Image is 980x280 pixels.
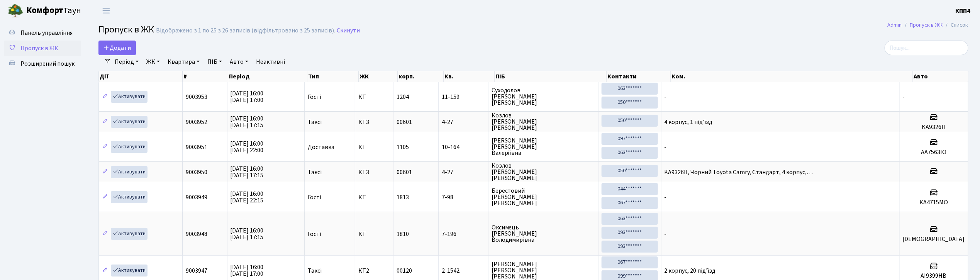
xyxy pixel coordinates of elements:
span: Суходолов [PERSON_NAME] [PERSON_NAME] [492,87,595,106]
span: - [665,193,667,202]
th: Період [228,71,308,82]
h5: КА4715МО [903,199,965,206]
a: Квартира [164,55,203,68]
a: Розширений пошук [4,56,81,71]
a: Панель управління [4,25,81,41]
a: Неактивні [253,55,288,68]
span: КТ [358,194,390,200]
span: [DATE] 16:00 [DATE] 22:15 [231,190,264,205]
a: Період [112,55,142,68]
span: Таун [26,4,81,17]
a: Активувати [111,141,148,153]
span: Оксимець [PERSON_NAME] Володимирівна [492,224,595,243]
span: КТ [358,144,390,150]
a: ПІБ [204,55,225,68]
span: КТ2 [358,268,390,274]
input: Пошук... [885,41,968,55]
a: Пропуск в ЖК [910,21,943,29]
div: Відображено з 1 по 25 з 26 записів (відфільтровано з 25 записів). [156,27,335,34]
span: KA9326II, Чорний Toyota Camry, Стандарт, 4 корпус,… [665,168,813,176]
span: Козлов [PERSON_NAME] [PERSON_NAME] [492,112,595,131]
span: 2-1542 [442,268,485,274]
span: Гості [308,231,321,237]
span: [DATE] 16:00 [DATE] 17:00 [231,263,264,278]
span: Пропуск в ЖК [20,44,58,53]
span: [DATE] 16:00 [DATE] 17:15 [231,226,264,241]
a: Додати [98,41,136,55]
th: ЖК [359,71,398,82]
span: КТ [358,231,390,237]
span: Додати [103,44,131,52]
th: Ком. [671,71,913,82]
span: Пропуск в ЖК [98,23,154,36]
a: Активувати [111,228,148,240]
span: Козлов [PERSON_NAME] [PERSON_NAME] [492,163,595,181]
th: # [183,71,228,82]
button: Переключити навігацію [97,4,116,17]
span: 7-196 [442,231,485,237]
h5: [DEMOGRAPHIC_DATA] [903,236,965,243]
span: 1813 [397,193,409,202]
span: 9003948 [186,230,207,238]
span: Гості [308,94,321,100]
h5: АІ9399НВ [903,272,965,280]
span: 00601 [397,168,412,176]
span: 00601 [397,118,412,126]
th: Авто [913,71,969,82]
span: 9003953 [186,93,207,101]
span: [DATE] 16:00 [DATE] 17:00 [231,89,264,104]
b: Комфорт [26,4,63,17]
span: Панель управління [20,29,73,37]
span: 11-159 [442,94,485,100]
span: 4-27 [442,119,485,125]
span: 9003947 [186,266,207,275]
a: Активувати [111,91,148,103]
span: - [903,93,905,101]
h5: АА7563ІО [903,149,965,156]
span: Таксі [308,169,322,175]
span: [DATE] 16:00 [DATE] 22:00 [231,139,264,154]
nav: breadcrumb [876,17,980,33]
span: КТ3 [358,119,390,125]
span: Розширений пошук [20,59,75,68]
span: 9003951 [186,143,207,151]
th: Тип [307,71,359,82]
span: [DATE] 16:00 [DATE] 17:15 [231,114,264,129]
span: Доставка [308,144,334,150]
span: 9003950 [186,168,207,176]
img: logo.png [8,3,23,19]
a: КПП4 [956,6,971,15]
th: ПІБ [495,71,607,82]
a: Активувати [111,265,148,277]
span: [PERSON_NAME] [PERSON_NAME] Валеріївна [492,137,595,156]
th: корп. [398,71,444,82]
span: 9003952 [186,118,207,126]
a: Пропуск в ЖК [4,41,81,56]
span: КТ [358,94,390,100]
span: Таксі [308,119,322,125]
span: [DATE] 16:00 [DATE] 17:15 [231,165,264,180]
span: Берестовий [PERSON_NAME] [PERSON_NAME] [492,188,595,206]
span: 2 корпус, 20 під'їзд [665,266,716,275]
a: Активувати [111,166,148,178]
span: Гості [308,194,321,200]
a: ЖК [143,55,163,68]
span: 7-98 [442,194,485,200]
a: Admin [888,21,902,29]
span: КТ3 [358,169,390,175]
span: 1105 [397,143,409,151]
span: 00120 [397,266,412,275]
th: Контакти [607,71,671,82]
span: 9003949 [186,193,207,202]
li: Список [943,21,968,29]
th: Дії [99,71,183,82]
span: - [665,230,667,238]
a: Активувати [111,191,148,203]
span: Таксі [308,268,322,274]
span: [PERSON_NAME] [PERSON_NAME] [PERSON_NAME] [492,261,595,280]
span: 4-27 [442,169,485,175]
th: Кв. [444,71,495,82]
span: - [665,143,667,151]
span: 1810 [397,230,409,238]
span: 1204 [397,93,409,101]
